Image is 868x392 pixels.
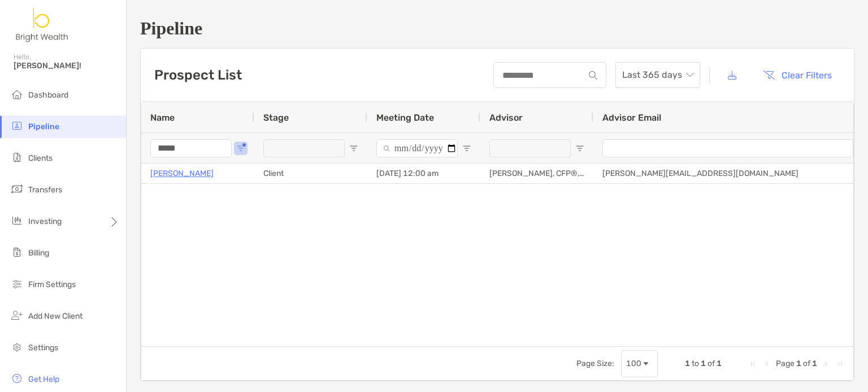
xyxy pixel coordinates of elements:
[749,359,758,368] div: First Page
[10,119,24,133] img: pipeline icon
[462,144,471,153] button: Open Filter Menu
[28,280,76,289] span: Firm Settings
[589,71,597,80] img: input icon
[835,359,844,368] div: Last Page
[10,245,24,259] img: billing icon
[376,139,458,157] input: Meeting Date Filter Input
[150,139,232,157] input: Name Filter Input
[349,144,358,153] button: Open Filter Menu
[28,185,62,195] span: Transfers
[796,359,801,368] span: 1
[575,144,584,153] button: Open Filter Menu
[14,5,71,45] img: Zoe Logo
[236,144,245,153] button: Open Filter Menu
[367,164,480,183] div: [DATE] 12:00 am
[701,359,706,368] span: 1
[776,359,795,368] span: Page
[28,311,83,321] span: Add New Client
[489,112,523,123] span: Advisor
[626,359,641,368] div: 100
[10,277,24,290] img: firm-settings icon
[602,139,853,157] input: Advisor Email Filter Input
[254,164,367,183] div: Client
[10,309,24,322] img: add_new_client icon
[812,359,817,368] span: 1
[708,359,715,368] span: of
[10,214,24,227] img: investing icon
[10,87,24,101] img: dashboard icon
[10,182,24,196] img: transfers icon
[140,18,854,39] h1: Pipeline
[10,151,24,164] img: clients icon
[376,112,434,123] span: Meeting Date
[762,359,771,368] div: Previous Page
[602,112,661,123] span: Advisor Email
[692,359,699,368] span: to
[754,63,840,87] button: Clear Filters
[28,343,58,353] span: Settings
[10,372,24,385] img: get-help icon
[154,67,242,83] h3: Prospect List
[622,63,693,87] span: Last 365 days
[621,350,658,377] div: Page Size
[10,340,24,354] img: settings icon
[685,359,690,368] span: 1
[480,164,593,183] div: [PERSON_NAME], CFP®, CHFC®, CLU®
[28,375,59,384] span: Get Help
[263,112,289,123] span: Stage
[576,359,614,368] div: Page Size:
[28,90,68,100] span: Dashboard
[28,122,59,131] span: Pipeline
[150,112,175,123] span: Name
[28,217,62,226] span: Investing
[28,153,53,163] span: Clients
[150,166,214,180] a: [PERSON_NAME]
[822,359,831,368] div: Next Page
[28,248,49,258] span: Billing
[803,359,810,368] span: of
[14,61,119,71] span: [PERSON_NAME]!
[717,359,722,368] span: 1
